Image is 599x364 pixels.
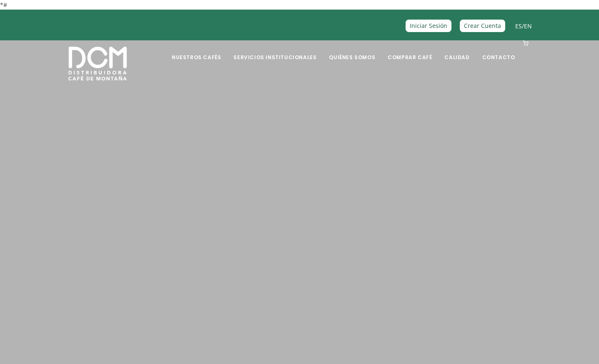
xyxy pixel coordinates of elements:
[167,41,226,61] a: Nuestros Cafés
[439,41,474,61] a: Calidad
[406,20,451,32] a: Iniciar Sesión
[477,41,520,61] a: Contacto
[228,41,321,61] a: Servicios Institucionales
[515,22,522,30] a: ES
[324,41,380,61] a: Quiénes Somos
[524,22,532,30] a: EN
[515,21,532,31] span: /
[383,41,437,61] a: Comprar Café
[460,20,505,32] a: Crear Cuenta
